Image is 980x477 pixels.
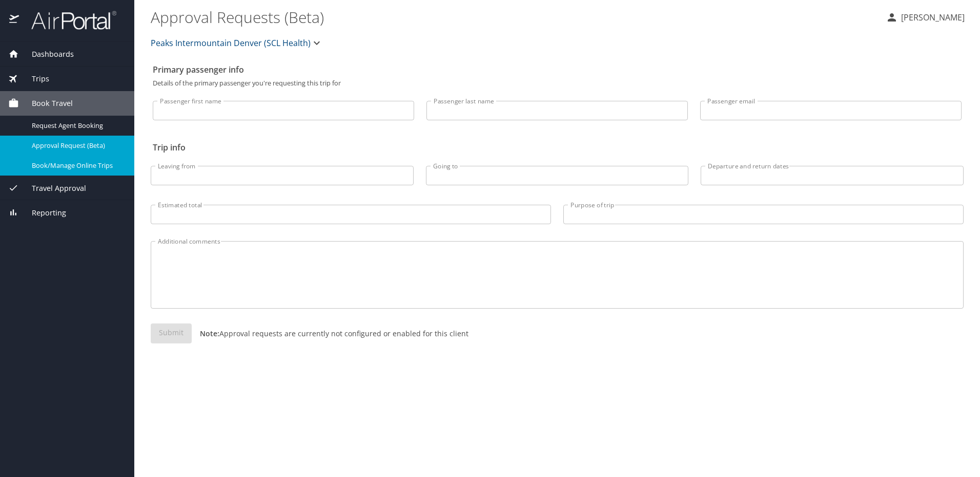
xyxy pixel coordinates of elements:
button: [PERSON_NAME] [882,8,969,27]
span: Book Travel [19,98,73,109]
p: Details of the primary passenger you're requesting this trip for [153,80,962,86]
p: [PERSON_NAME] [898,11,965,24]
span: Book/Manage Online Trips [32,161,122,170]
p: Approval requests are currently not configured or enabled for this client [192,328,468,339]
span: Travel Approval [19,183,86,194]
span: Dashboards [19,49,74,60]
span: Reporting [19,207,66,219]
img: airportal-logo.png [20,10,116,30]
img: icon-airportal.png [9,10,20,30]
span: Peaks Intermountain Denver (SCL Health) [151,36,311,50]
span: Request Agent Booking [32,121,122,131]
h2: Primary passenger info [153,61,962,78]
strong: Note: [200,329,219,338]
h1: Approval Requests (Beta) [151,1,877,33]
h2: Trip info [153,139,962,156]
span: Trips [19,73,49,84]
button: Peaks Intermountain Denver (SCL Health) [147,33,327,53]
span: Approval Request (Beta) [32,141,122,150]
